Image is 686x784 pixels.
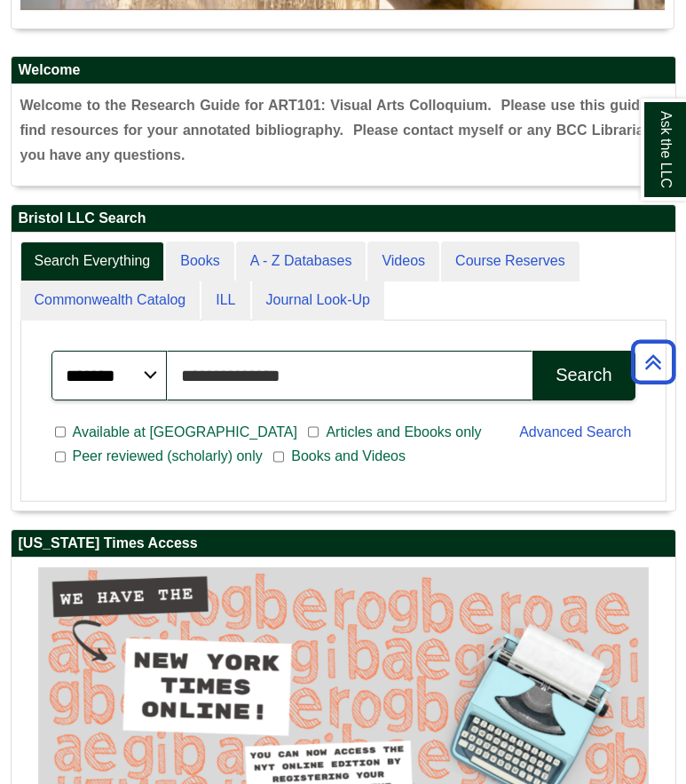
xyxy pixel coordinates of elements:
[66,422,304,443] span: Available at [GEOGRAPHIC_DATA]
[273,449,284,465] input: Books and Videos
[441,242,580,281] a: Course Reserves
[20,98,666,162] span: Welcome to the Research Guide for ART101: Visual Arts Colloquium. Please use this guide to find r...
[12,205,675,233] h2: Bristol LLC Search
[166,242,233,281] a: Books
[55,424,66,440] input: Available at [GEOGRAPHIC_DATA]
[284,446,413,467] span: Books and Videos
[252,281,384,321] a: Journal Look-Up
[236,242,367,281] a: A - Z Databases
[66,446,270,467] span: Peer reviewed (scholarly) only
[556,365,611,385] div: Search
[20,242,165,281] a: Search Everything
[532,351,635,400] button: Search
[12,57,675,84] h2: Welcome
[201,281,249,321] a: ILL
[367,242,439,281] a: Videos
[625,350,682,374] a: Back to Top
[12,530,675,558] h2: [US_STATE] Times Access
[55,449,66,465] input: Peer reviewed (scholarly) only
[20,281,201,321] a: Commonwealth Catalog
[519,424,631,440] a: Advanced Search
[308,424,319,440] input: Articles and Ebooks only
[319,422,488,443] span: Articles and Ebooks only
